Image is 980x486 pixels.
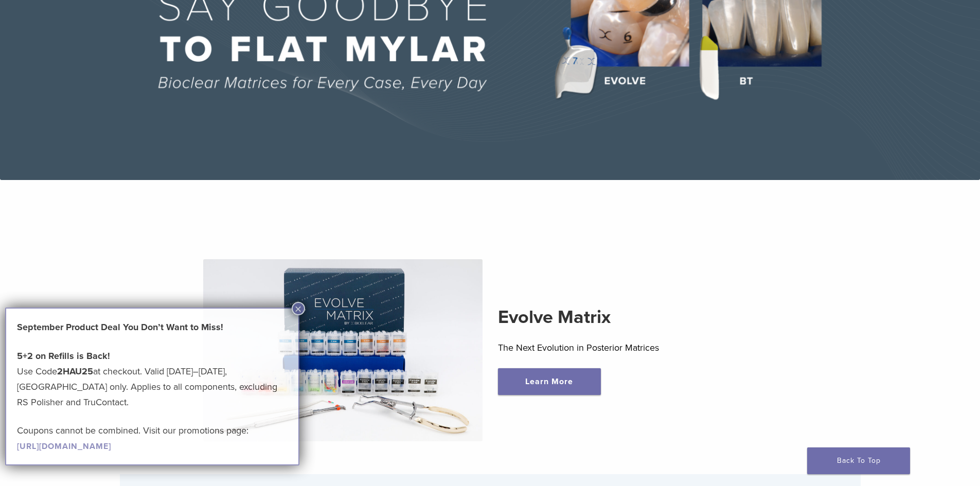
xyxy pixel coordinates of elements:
strong: 5+2 on Refills is Back! [17,350,110,362]
p: Use Code at checkout. Valid [DATE]–[DATE], [GEOGRAPHIC_DATA] only. Applies to all components, exc... [17,348,288,410]
a: [URL][DOMAIN_NAME] [17,441,111,452]
button: Close [292,302,305,315]
h2: Evolve Matrix [498,305,777,330]
a: Back To Top [807,447,910,474]
strong: 2HAU25 [57,366,93,377]
p: Coupons cannot be combined. Visit our promotions page: [17,423,288,454]
p: The Next Evolution in Posterior Matrices [498,340,777,355]
img: Evolve Matrix [203,259,483,441]
strong: September Product Deal You Don’t Want to Miss! [17,321,223,333]
a: Learn More [498,368,601,395]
